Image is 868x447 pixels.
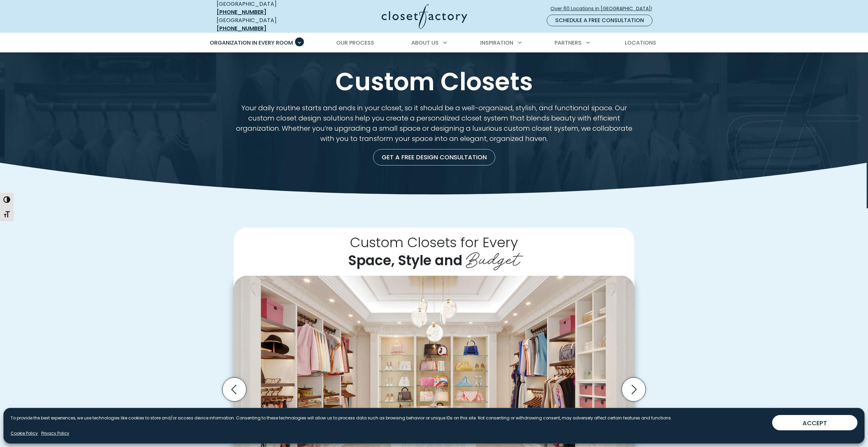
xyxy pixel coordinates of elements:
[217,25,266,32] a: [PHONE_NUMBER]
[348,251,462,270] span: Space, Style and
[11,430,38,436] a: Cookie Policy
[205,33,663,52] nav: Primary Menu
[550,3,658,15] a: Over 60 Locations in [GEOGRAPHIC_DATA]!
[234,103,634,144] p: Your daily routine starts and ends in your closet, so it should be a well-organized, stylish, and...
[217,8,266,16] a: [PHONE_NUMBER]
[220,375,249,404] button: Previous slide
[480,39,513,47] span: Inspiration
[547,15,652,26] a: Schedule a Free Consultation
[215,69,653,95] h1: Custom Closets
[550,5,658,12] span: Over 60 Locations in [GEOGRAPHIC_DATA]!
[217,16,315,33] div: [GEOGRAPHIC_DATA]
[555,39,582,47] span: Partners
[411,39,439,47] span: About Us
[336,39,374,47] span: Our Process
[772,415,857,430] button: ACCEPT
[11,415,672,421] p: To provide the best experiences, we use technologies like cookies to store and/or access device i...
[41,430,69,436] a: Privacy Policy
[373,149,495,165] a: Get a Free Design Consultation
[350,233,518,252] span: Custom Closets for Every
[466,244,520,271] span: Budget
[382,4,467,29] img: Closet Factory Logo
[625,39,656,47] span: Locations
[619,375,648,404] button: Next slide
[210,39,293,47] span: Organization in Every Room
